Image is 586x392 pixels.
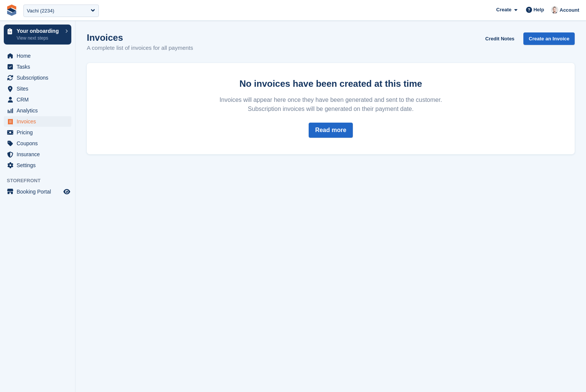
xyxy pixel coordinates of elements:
[212,95,450,114] p: Invoices will appear here once they have been generated and sent to the customer. Subscription in...
[4,72,71,83] a: menu
[482,32,517,45] a: Credit Notes
[17,35,62,42] p: View next steps
[27,7,54,15] div: Vachi (2234)
[17,28,62,34] p: Your onboarding
[4,186,71,197] a: menu
[4,105,71,116] a: menu
[551,6,558,14] img: Jeff Knox
[87,44,193,52] p: A complete list of invoices for all payments
[17,94,62,105] span: CRM
[17,186,62,197] span: Booking Portal
[17,105,62,116] span: Analytics
[7,177,75,184] span: Storefront
[4,160,71,171] a: menu
[87,32,193,43] h1: Invoices
[4,25,71,45] a: Your onboarding View next steps
[4,149,71,160] a: menu
[4,83,71,94] a: menu
[4,94,71,105] a: menu
[239,78,422,89] strong: No invoices have been created at this time
[17,149,62,160] span: Insurance
[4,127,71,138] a: menu
[523,32,575,45] a: Create an Invoice
[4,51,71,61] a: menu
[309,123,353,138] a: Read more
[534,6,544,14] span: Help
[17,127,62,138] span: Pricing
[17,116,62,127] span: Invoices
[17,72,62,83] span: Subscriptions
[4,138,71,149] a: menu
[17,61,62,72] span: Tasks
[62,187,71,196] a: Preview store
[4,61,71,72] a: menu
[17,160,62,171] span: Settings
[17,83,62,94] span: Sites
[6,5,17,16] img: stora-icon-8386f47178a22dfd0bd8f6a31ec36ba5ce8667c1dd55bd0f319d3a0aa187defe.svg
[17,138,62,149] span: Coupons
[496,6,511,14] span: Create
[4,116,71,127] a: menu
[560,6,579,14] span: Account
[17,51,62,61] span: Home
